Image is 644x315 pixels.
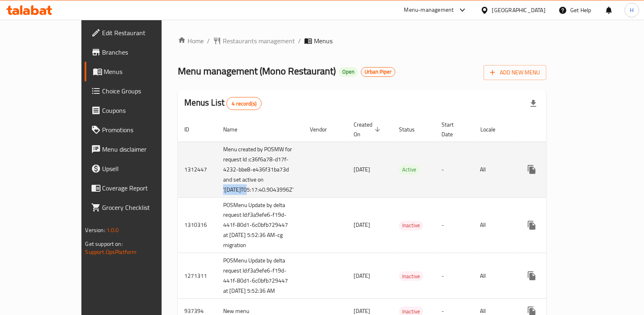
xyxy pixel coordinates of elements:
[85,239,123,249] span: Get support on:
[441,120,464,139] span: Start Date
[217,142,303,197] td: Menu created by POSMW for request Id :c36f6a78-d17f-4232-bbe8-e436f31ba73d and set active on '[DA...
[542,216,561,235] button: Change Status
[490,68,540,78] span: Add New Menu
[404,5,454,15] div: Menu-management
[516,117,606,142] th: Actions
[399,272,423,281] span: Inactive
[85,225,105,235] span: Version:
[339,68,358,75] span: Open
[85,23,189,42] a: Edit Restaurant
[178,253,217,299] td: 1271311
[314,36,333,46] span: Menus
[399,221,423,230] div: Inactive
[102,183,183,193] span: Coverage Report
[102,86,183,96] span: Choice Groups
[435,253,474,299] td: -
[361,68,395,75] span: Urban Piper
[223,36,295,46] span: Restaurants management
[85,140,189,159] a: Menu disclaimer
[310,125,337,134] span: Vendor
[217,197,303,253] td: POSMenu Update by delta request Id:f3a9efe6-f19d-441f-80d1-6c0bfb729447 at [DATE] 5:52:36 AM-cg m...
[354,164,370,175] span: [DATE]
[399,165,420,174] span: Active
[102,203,183,212] span: Grocery Checklist
[102,125,183,135] span: Promotions
[399,221,423,230] span: Inactive
[102,106,183,115] span: Coupons
[85,101,189,120] a: Coupons
[85,159,189,178] a: Upsell
[184,97,262,110] h2: Menus List
[399,271,423,281] div: Inactive
[522,160,542,179] button: more
[399,165,420,175] div: Active
[85,120,189,140] a: Promotions
[213,36,295,46] a: Restaurants management
[85,247,137,257] a: Support.OpsPlatform
[207,36,210,46] li: /
[354,271,370,281] span: [DATE]
[474,142,516,197] td: All
[178,197,217,253] td: 1310316
[85,62,189,81] a: Menus
[85,178,189,198] a: Coverage Report
[354,220,370,230] span: [DATE]
[227,100,261,108] span: 4 record(s)
[85,81,189,101] a: Choice Groups
[524,94,543,113] div: Export file
[630,6,633,15] span: H
[178,62,336,80] span: Menu management ( Mono Restaurant )
[492,6,546,15] div: [GEOGRAPHIC_DATA]
[480,125,506,134] span: Locale
[522,216,542,235] button: more
[102,164,183,173] span: Upsell
[542,266,561,285] button: Change Status
[435,142,474,197] td: -
[85,42,189,62] a: Branches
[354,120,383,139] span: Created On
[102,144,183,154] span: Menu disclaimer
[223,125,248,134] span: Name
[104,67,183,76] span: Menus
[85,198,189,217] a: Grocery Checklist
[102,47,183,57] span: Branches
[399,125,425,134] span: Status
[522,266,542,285] button: more
[178,142,217,197] td: 1312447
[217,253,303,299] td: POSMenu Update by delta request Id:f3a9efe6-f19d-441f-80d1-6c0bfb729447 at [DATE] 5:52:36 AM
[474,197,516,253] td: All
[542,160,561,179] button: Change Status
[298,36,301,46] li: /
[178,36,547,46] nav: breadcrumb
[435,197,474,253] td: -
[474,253,516,299] td: All
[102,28,183,38] span: Edit Restaurant
[339,67,358,77] div: Open
[178,36,204,46] a: Home
[107,225,119,235] span: 1.0.0
[184,125,200,134] span: ID
[484,65,546,80] button: Add New Menu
